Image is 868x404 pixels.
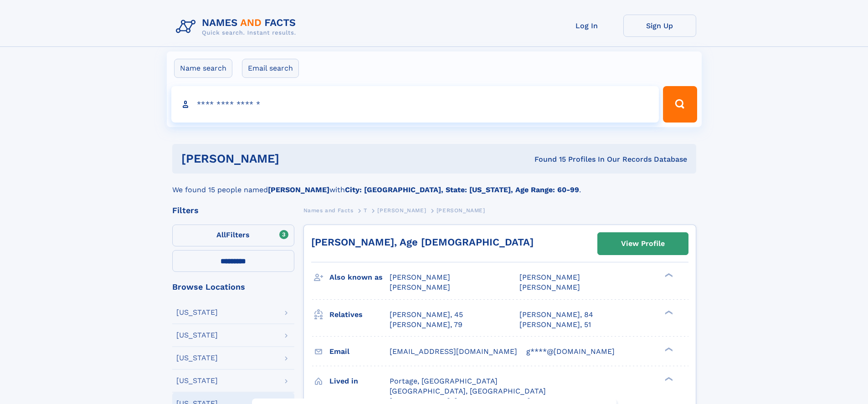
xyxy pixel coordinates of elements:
[364,207,367,214] span: T
[377,205,426,216] a: [PERSON_NAME]
[345,185,579,194] b: City: [GEOGRAPHIC_DATA], State: [US_STATE], Age Range: 60-99
[172,225,294,246] label: Filters
[172,206,294,215] div: Filters
[172,174,696,195] div: We found 15 people named with .
[311,236,534,248] a: [PERSON_NAME], Age [DEMOGRAPHIC_DATA]
[176,332,218,339] div: [US_STATE]
[663,309,673,315] div: ❯
[407,154,687,164] div: Found 15 Profiles In Our Records Database
[172,15,303,39] img: Logo Names and Facts
[303,205,354,216] a: Names and Facts
[390,273,450,281] span: [PERSON_NAME]
[174,59,232,78] label: Name search
[329,344,390,359] h3: Email
[519,283,580,291] span: [PERSON_NAME]
[390,310,463,320] a: [PERSON_NAME], 45
[242,59,299,78] label: Email search
[172,283,294,291] div: Browse Locations
[519,273,580,281] span: [PERSON_NAME]
[390,387,546,395] span: [GEOGRAPHIC_DATA], [GEOGRAPHIC_DATA]
[390,377,498,385] span: Portage, [GEOGRAPHIC_DATA]
[329,270,390,285] h3: Also known as
[519,310,593,320] a: [PERSON_NAME], 84
[176,354,218,362] div: [US_STATE]
[329,373,390,389] h3: Lived in
[216,230,226,239] span: All
[663,346,673,352] div: ❯
[437,207,485,214] span: [PERSON_NAME]
[329,307,390,322] h3: Relatives
[390,283,450,291] span: [PERSON_NAME]
[621,233,665,254] div: View Profile
[268,185,329,194] b: [PERSON_NAME]
[390,320,462,330] a: [PERSON_NAME], 79
[176,377,218,384] div: [US_STATE]
[171,86,659,123] input: search input
[519,320,591,330] a: [PERSON_NAME], 51
[663,376,673,382] div: ❯
[598,233,688,255] a: View Profile
[623,15,696,37] a: Sign Up
[176,309,218,316] div: [US_STATE]
[663,272,673,278] div: ❯
[377,207,426,214] span: [PERSON_NAME]
[181,153,407,164] h1: [PERSON_NAME]
[663,86,697,123] button: Search Button
[364,205,367,216] a: T
[390,347,517,356] span: [EMAIL_ADDRESS][DOMAIN_NAME]
[550,15,623,37] a: Log In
